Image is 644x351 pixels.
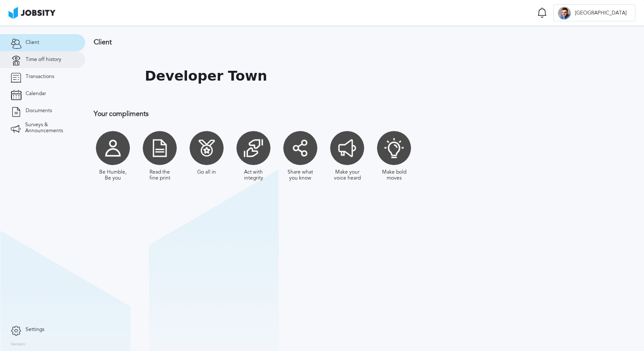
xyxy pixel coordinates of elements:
[26,57,61,63] span: Time off history
[553,4,635,21] button: W[GEOGRAPHIC_DATA]
[332,169,362,181] div: Make your voice heard
[26,40,39,46] span: Client
[26,74,54,80] span: Transactions
[197,169,216,175] div: Go all in
[25,122,75,134] span: Surveys & Announcements
[26,327,44,333] span: Settings
[558,7,571,20] div: W
[94,110,556,118] h3: Your compliments
[94,38,556,46] h3: Client
[145,68,267,84] h1: Developer Town
[26,108,52,114] span: Documents
[145,169,175,181] div: Read the fine print
[239,169,268,181] div: Act with integrity
[9,7,55,19] img: ab4bad089aa723f57921c736e9817d99.png
[98,169,128,181] div: Be Humble, Be you
[285,169,315,181] div: Share what you know
[379,169,409,181] div: Make bold moves
[26,91,46,97] span: Calendar
[571,10,631,16] span: [GEOGRAPHIC_DATA]
[11,342,26,347] label: Version:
